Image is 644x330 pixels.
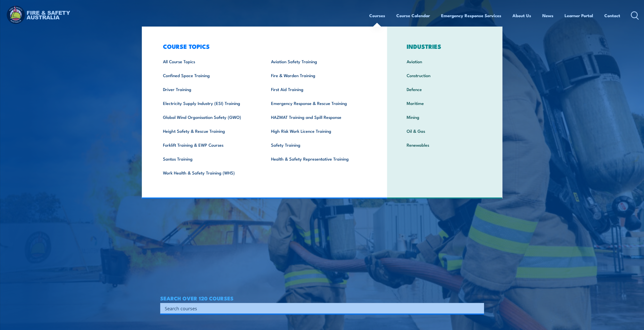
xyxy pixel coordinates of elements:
[155,166,263,180] a: Work Health & Safety Training (WHS)
[475,305,482,312] button: Search magnifier button
[155,54,263,68] a: All Course Topics
[155,152,263,166] a: Santos Training
[160,295,484,301] h4: SEARCH OVER 120 COURSES
[155,138,263,152] a: Forklift Training & EWP Courses
[604,9,620,22] a: Contact
[155,96,263,110] a: Electricity Supply Industry (ESI) Training
[399,43,491,50] h3: INDUSTRIES
[399,54,491,68] a: Aviation
[399,138,491,152] a: Renewables
[441,9,501,22] a: Emergency Response Services
[155,124,263,138] a: Height Safety & Rescue Training
[263,68,371,82] a: Fire & Warden Training
[155,82,263,96] a: Driver Training
[263,110,371,124] a: HAZMAT Training and Spill Response
[542,9,553,22] a: News
[399,68,491,82] a: Construction
[155,110,263,124] a: Global Wind Organisation Safety (GWO)
[155,68,263,82] a: Confined Space Training
[263,82,371,96] a: First Aid Training
[399,110,491,124] a: Mining
[396,9,430,22] a: Course Calendar
[263,96,371,110] a: Emergency Response & Rescue Training
[165,304,473,312] input: Search input
[263,152,371,166] a: Health & Safety Representative Training
[399,124,491,138] a: Oil & Gas
[263,138,371,152] a: Safety Training
[399,96,491,110] a: Maritime
[263,54,371,68] a: Aviation Safety Training
[512,9,531,22] a: About Us
[399,82,491,96] a: Defence
[565,9,593,22] a: Learner Portal
[263,124,371,138] a: High Risk Work Licence Training
[166,305,474,312] form: Search form
[155,43,371,50] h3: COURSE TOPICS
[369,9,385,22] a: Courses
